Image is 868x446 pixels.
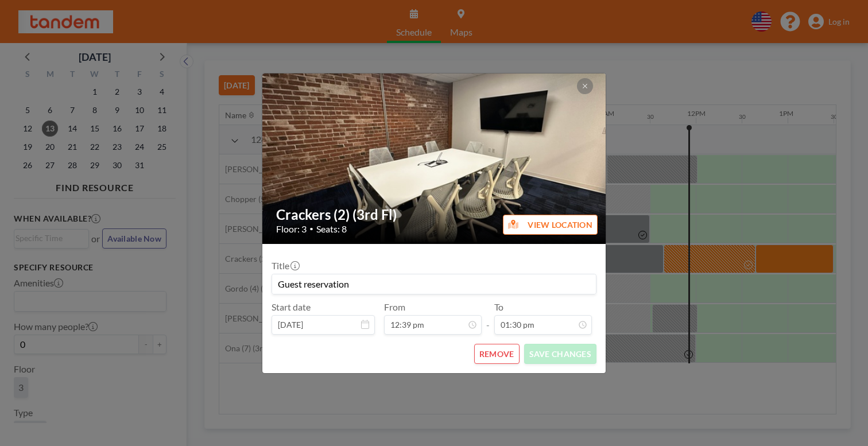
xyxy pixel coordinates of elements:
h2: Crackers (2) (3rd Fl) [276,206,593,223]
span: Seats: 8 [316,223,347,235]
span: - [486,305,490,331]
input: (No title) [272,274,596,294]
span: • [309,224,313,233]
span: Floor: 3 [276,223,307,235]
button: VIEW LOCATION [503,215,598,235]
label: To [494,301,503,313]
img: 537.jpg [262,29,607,288]
button: REMOVE [474,344,520,364]
label: From [384,301,405,313]
button: SAVE CHANGES [524,344,596,364]
label: Start date [272,301,311,313]
label: Title [272,260,299,272]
